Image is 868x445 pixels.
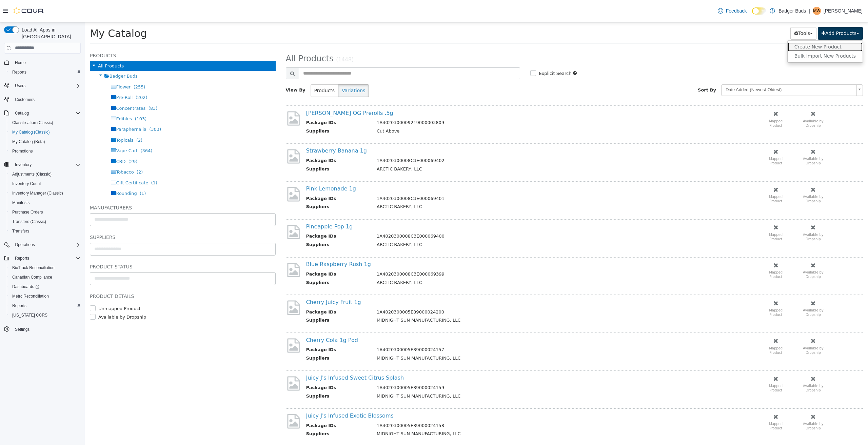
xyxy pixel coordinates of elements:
span: My Catalog (Beta) [9,138,81,146]
span: Users [12,82,81,90]
button: Products [226,62,254,75]
label: Available by Dropship [12,291,61,298]
button: Catalog [1,108,83,118]
td: MIDNIGHT SUN MANUFACTURING, LLC [287,295,615,303]
a: Feedback [715,4,749,18]
span: Purchase Orders [12,209,43,215]
button: Reports [1,254,83,263]
th: Suppliers [221,143,287,152]
small: Mapped Product [684,362,698,370]
th: Package IDs [221,400,287,408]
span: Feedback [726,7,747,14]
a: Inventory Count [9,180,44,188]
span: Home [15,60,26,65]
button: Reports [12,254,32,262]
img: missing-image.png [201,277,216,294]
span: Purchase Orders [9,208,81,216]
td: 1A4020300008C3E000069401 [287,173,615,181]
span: Catalog [12,109,81,117]
button: Customers [1,95,83,104]
th: Suppliers [221,219,287,227]
span: Users [15,83,25,88]
span: Metrc Reconciliation [9,292,81,300]
a: BioTrack Reconciliation [9,264,57,272]
span: (303) [64,104,76,109]
span: Reports [12,254,81,262]
small: Available by Dropship [718,97,739,105]
th: Suppliers [221,105,287,114]
h5: Product Details [5,270,191,278]
p: Badger Buds [778,7,806,15]
button: Canadian Compliance [7,272,83,282]
th: Package IDs [221,248,287,257]
button: Classification (Classic) [7,118,83,127]
span: Sort By [613,65,631,70]
span: Edibles [31,94,47,99]
small: Available by Dropship [718,324,739,332]
a: Date Added (Newest-Oldest) [636,62,778,74]
span: CBD [31,137,41,142]
a: Promotions [9,147,36,155]
button: [US_STATE] CCRS [7,310,83,320]
button: Users [12,82,28,90]
td: 1A4020300005E89000024159 [287,362,615,370]
img: missing-image.png [201,126,216,142]
small: Mapped Product [684,97,698,105]
a: Dashboards [7,282,83,291]
a: Customers [12,96,37,104]
a: Classification (Classic) [9,119,56,127]
span: Classification (Classic) [9,119,81,127]
button: Operations [1,240,83,249]
button: Inventory [1,160,83,169]
button: Tools [706,5,732,17]
button: Inventory Count [7,179,83,188]
span: Flower [31,62,46,67]
span: Adjustments (Classic) [9,170,81,178]
small: Available by Dropship [718,210,739,219]
span: (29) [44,137,53,142]
th: Suppliers [221,295,287,303]
span: Canadian Compliance [9,273,81,281]
td: MIDNIGHT SUN MANUFACTURING, LLC [287,332,615,341]
label: Explicit Search [452,48,487,55]
button: Manifests [7,198,83,207]
span: Inventory Count [12,181,41,186]
span: Dashboards [12,284,39,289]
span: MW [813,7,820,15]
th: Package IDs [221,286,287,295]
th: Package IDs [221,135,287,143]
p: | [809,7,810,15]
a: Transfers (Classic) [9,218,49,226]
td: ARCTIC BAKERY, LLC [287,181,615,189]
span: My Catalog (Beta) [12,139,45,144]
img: Cova [14,7,44,14]
button: Adjustments (Classic) [7,169,83,179]
td: 1A4020300009219000003809 [287,97,615,105]
span: Home [12,58,81,67]
small: Available by Dropship [718,362,739,370]
img: missing-image.png [201,239,216,256]
a: Settings [12,325,32,333]
span: Operations [15,242,35,247]
a: Adjustments (Classic) [9,170,54,178]
span: Transfers [12,228,29,234]
span: Canadian Compliance [12,275,52,280]
small: Available by Dropship [718,173,739,181]
td: Cut Above [287,105,615,114]
td: ARCTIC BAKERY, LLC [287,143,615,152]
span: (255) [49,62,61,67]
p: [PERSON_NAME] [824,7,863,15]
span: Catalog [15,110,29,116]
span: Manifests [9,199,81,207]
a: Cherry Cola 1g Pod [221,315,273,321]
span: (202) [51,73,63,78]
th: Suppliers [221,181,287,189]
button: Home [1,58,83,67]
small: Available by Dropship [718,286,739,294]
td: 1A4020300008C3E000069399 [287,248,615,257]
img: missing-image.png [201,201,216,218]
span: Customers [15,97,35,102]
td: 1A4020300008C3E000069400 [287,210,615,219]
button: Inventory Manager (Classic) [7,188,83,198]
div: Michelle Westlake [813,7,821,15]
